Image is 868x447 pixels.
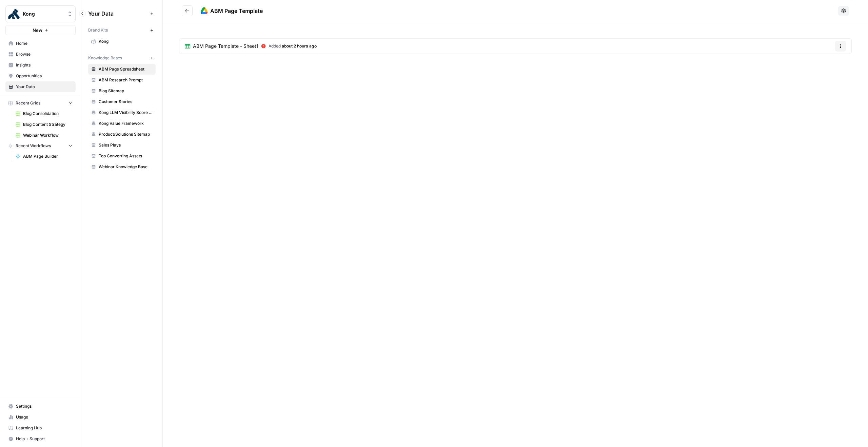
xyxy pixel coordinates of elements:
a: Customer Stories [88,96,156,107]
span: Kong Value Framework [99,120,153,127]
a: ABM Page Spreadsheet [88,64,156,75]
span: Product/Solutions Sitemap [99,131,153,137]
span: ABM Page Template - Sheet1 [193,43,258,50]
a: Webinar Workflow [13,130,76,141]
a: Home [5,38,76,49]
span: Blog Consolidation [23,111,73,117]
span: Recent Workflows [16,143,51,149]
span: Customer Stories [99,99,153,105]
a: Kong Value Framework [88,118,156,129]
span: Blog Content Strategy [23,121,73,128]
span: Recent Grids [16,100,40,106]
span: Blog Sitemap [99,88,153,94]
a: Webinar Knowledge Base [88,161,156,172]
a: ABM Research Prompt [88,75,156,85]
a: Sales Plays [88,140,156,151]
a: Kong LLM Visibility Score (K-LVS) [88,107,156,118]
a: Learning Hub [5,423,76,433]
span: Your Data [16,84,73,90]
span: Sales Plays [99,142,153,148]
a: Settings [5,401,76,412]
a: Top Converting Assets [88,151,156,161]
span: ABM Research Prompt [99,77,153,83]
span: New [33,27,42,34]
span: Learning Hub [16,425,73,431]
a: Blog Content Strategy [13,119,76,130]
a: Kong [88,36,156,47]
span: Your Data [88,9,147,18]
a: Browse [5,49,76,60]
a: Insights [5,60,76,71]
span: ABM Page Template [210,7,263,14]
span: ABM Page Builder [23,153,73,159]
span: Top Converting Assets [99,153,153,159]
span: Usage [16,414,73,420]
span: Brand Kits [88,27,108,33]
span: about 2 hours ago [282,43,317,48]
button: Workspace: Kong [5,5,76,22]
span: Home [16,40,73,46]
a: Opportunities [5,71,76,81]
a: Usage [5,412,76,423]
span: Settings [16,403,73,409]
span: Help + Support [16,436,73,442]
span: Knowledge Bases [88,55,122,61]
span: Browse [16,51,73,57]
span: Opportunities [16,73,73,79]
span: Webinar Workflow [23,132,73,138]
a: ABM Page Builder [13,151,76,162]
button: Recent Grids [5,98,76,108]
span: ABM Page Spreadsheet [99,66,153,72]
button: Go back [182,5,193,16]
span: Kong LLM Visibility Score (K-LVS) [99,110,153,116]
button: Recent Workflows [5,141,76,151]
button: New [5,25,76,35]
span: Kong [23,11,64,17]
button: Help + Support [5,433,76,444]
a: Product/Solutions Sitemap [88,129,156,140]
span: Kong [99,38,153,44]
a: Blog Sitemap [88,85,156,96]
span: Added [269,43,317,49]
img: Kong Logo [8,8,20,20]
span: Webinar Knowledge Base [99,164,153,170]
a: ABM Page Template - Sheet1Added about 2 hours ago [179,39,322,54]
a: Blog Consolidation [13,108,76,119]
a: Your Data [5,81,76,92]
span: Insights [16,62,73,68]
